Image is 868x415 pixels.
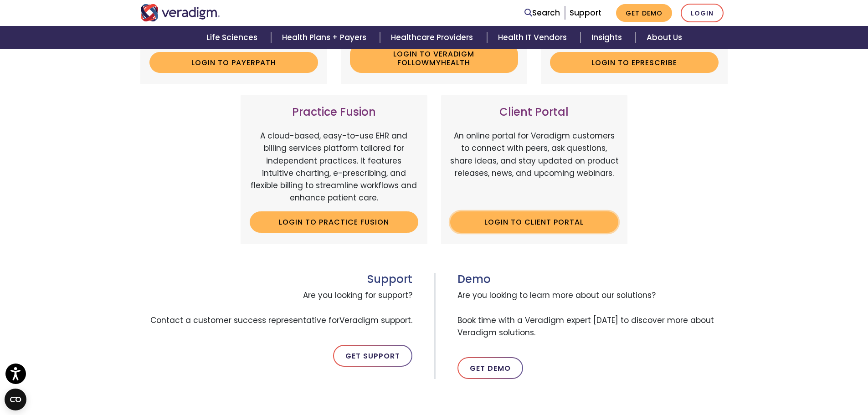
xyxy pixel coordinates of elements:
[636,26,693,49] a: About Us
[250,130,418,204] p: A cloud-based, easy-to-use EHR and billing services platform tailored for independent practices. ...
[457,286,728,343] span: Are you looking to learn more about our solutions? Book time with a Veradigm expert [DATE] to dis...
[550,52,719,73] a: Login to ePrescribe
[140,286,412,330] span: Are you looking for support? Contact a customer success representative for
[5,389,26,410] button: Open CMP widget
[140,273,412,286] h3: Support
[149,52,318,73] a: Login to Payerpath
[450,130,619,204] p: An online portal for Veradigm customers to connect with peers, ask questions, share ideas, and st...
[140,4,220,21] img: Veradigm logo
[380,26,487,49] a: Healthcare Providers
[350,43,519,73] a: Login to Veradigm FollowMyHealth
[457,273,728,286] h3: Demo
[570,7,601,18] a: Support
[450,211,619,232] a: Login to Client Portal
[271,26,380,49] a: Health Plans + Payers
[339,315,412,326] span: Veradigm support.
[681,4,724,22] a: Login
[450,106,619,119] h3: Client Portal
[580,26,636,49] a: Insights
[333,345,412,367] a: Get Support
[250,106,418,119] h3: Practice Fusion
[487,26,580,49] a: Health IT Vendors
[524,7,560,19] a: Search
[457,357,523,379] a: Get Demo
[693,349,857,404] iframe: Drift Chat Widget
[250,211,418,232] a: Login to Practice Fusion
[195,26,271,49] a: Life Sciences
[616,4,672,22] a: Get Demo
